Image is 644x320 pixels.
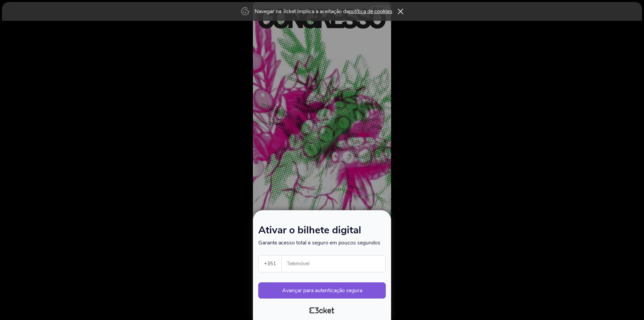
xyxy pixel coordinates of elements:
p: Garante acesso total e seguro em poucos segundos [258,239,386,246]
h1: Ativar o bilhete digital [258,226,386,239]
p: Navegar na 3cket implica a aceitação da [255,8,392,15]
input: Telemóvel [287,256,385,272]
button: Avançar para autenticação segura [258,282,386,299]
label: Telemóvel [282,256,386,272]
a: política de cookies [349,8,392,15]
